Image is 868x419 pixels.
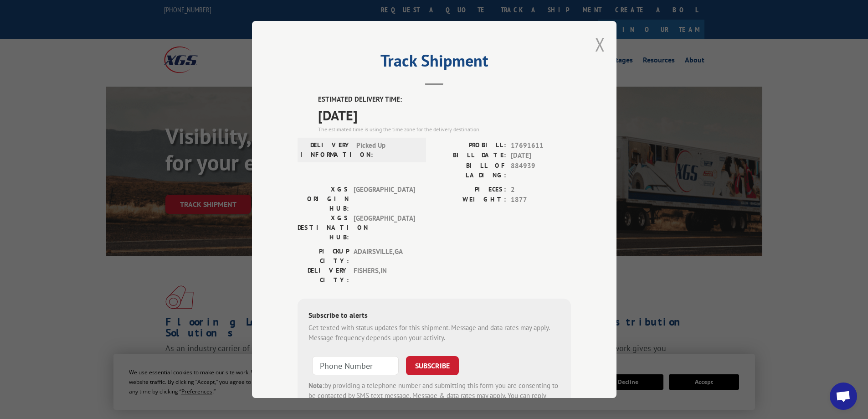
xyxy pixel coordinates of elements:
[434,195,506,205] label: WEIGHT:
[354,266,415,285] span: FISHERS , IN
[434,140,506,151] label: PROBILL:
[511,185,571,195] span: 2
[354,213,415,242] span: [GEOGRAPHIC_DATA]
[354,185,415,213] span: [GEOGRAPHIC_DATA]
[830,383,857,410] div: Open chat
[354,247,415,266] span: ADAIRSVILLE , GA
[298,185,349,213] label: XGS ORIGIN HUB:
[434,150,506,161] label: BILL DATE:
[318,105,571,125] span: [DATE]
[318,94,571,105] label: ESTIMATED DELIVERY TIME:
[300,140,352,160] label: DELIVERY INFORMATION:
[595,32,605,57] button: Close modal
[308,381,324,390] strong: Note:
[298,54,571,72] h2: Track Shipment
[298,266,349,285] label: DELIVERY CITY:
[511,161,571,180] span: 884939
[312,356,399,375] input: Phone Number
[308,381,560,412] div: by providing a telephone number and submitting this form you are consenting to be contacted by SM...
[406,356,459,375] button: SUBSCRIBE
[434,161,506,180] label: BILL OF LADING:
[434,185,506,195] label: PIECES:
[298,247,349,266] label: PICKUP CITY:
[511,195,571,205] span: 1877
[511,150,571,161] span: [DATE]
[356,140,418,160] span: Picked Up
[308,323,560,343] div: Get texted with status updates for this shipment. Message and data rates may apply. Message frequ...
[298,213,349,242] label: XGS DESTINATION HUB:
[308,310,560,323] div: Subscribe to alerts
[318,125,571,134] div: The estimated time is using the time zone for the delivery destination.
[511,140,571,151] span: 17691611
